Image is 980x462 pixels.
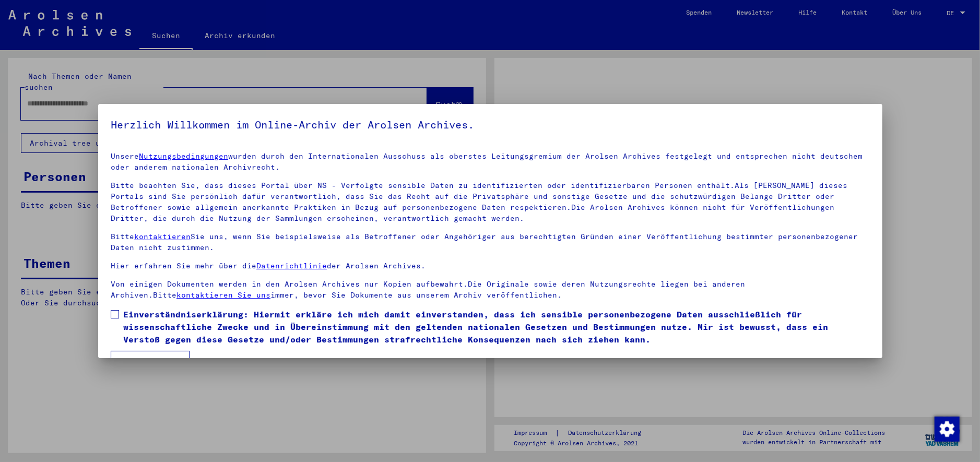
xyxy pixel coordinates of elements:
a: Nutzungsbedingungen [139,151,228,161]
p: Bitte Sie uns, wenn Sie beispielsweise als Betroffener oder Angehöriger aus berechtigten Gründen ... [111,231,870,253]
p: Bitte beachten Sie, dass dieses Portal über NS - Verfolgte sensible Daten zu identifizierten oder... [111,180,870,224]
a: Datenrichtlinie [256,261,327,270]
p: Von einigen Dokumenten werden in den Arolsen Archives nur Kopien aufbewahrt.Die Originale sowie d... [111,279,870,301]
a: kontaktieren Sie uns [176,290,270,300]
p: Unsere wurden durch den Internationalen Ausschuss als oberstes Leitungsgremium der Arolsen Archiv... [111,151,870,173]
img: Zustimmung ändern [935,417,960,442]
h5: Herzlich Willkommen im Online-Archiv der Arolsen Archives. [111,116,870,133]
p: Hier erfahren Sie mehr über die der Arolsen Archives. [111,260,870,271]
div: Zustimmung ändern [934,416,959,441]
a: kontaktieren [134,232,191,241]
button: Ich stimme zu [111,351,190,371]
span: Einverständniserklärung: Hiermit erkläre ich mich damit einverstanden, dass ich sensible personen... [123,308,870,346]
